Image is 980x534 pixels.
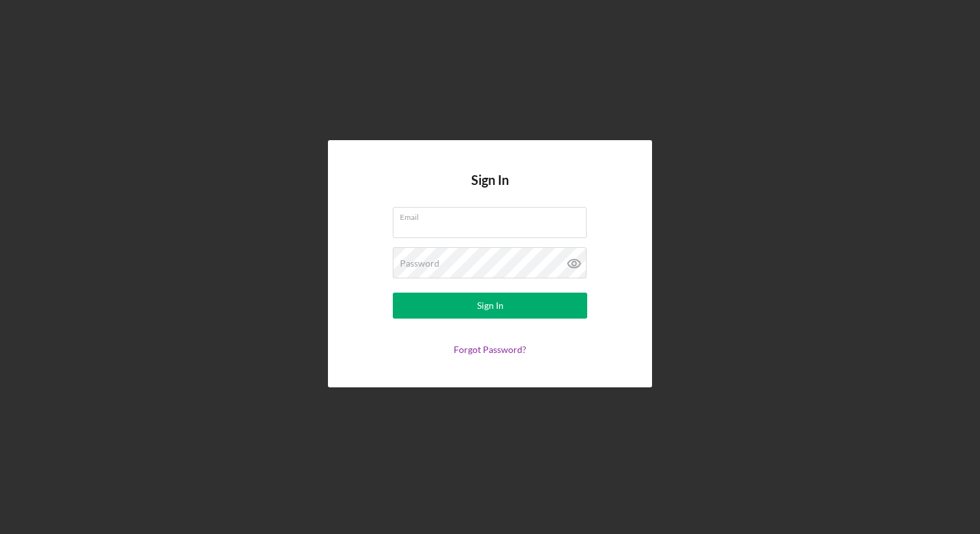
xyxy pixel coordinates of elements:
label: Email [400,208,587,222]
h4: Sign In [471,173,509,207]
div: Sign In [477,293,504,319]
a: Forgot Password? [454,344,526,355]
label: Password [400,258,439,269]
button: Sign In [393,293,587,319]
